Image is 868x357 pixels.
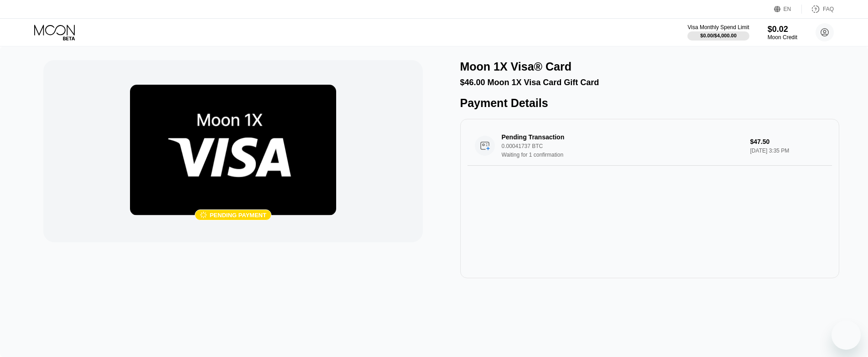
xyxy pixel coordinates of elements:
div: 0.00041737 BTC [502,143,743,149]
div: [DATE] 3:35 PM [750,148,825,154]
div: $0.02Moon Credit [768,25,797,41]
div: $0.02 [768,25,797,34]
div: Moon Credit [768,34,797,41]
div: $0.00 / $4,000.00 [700,33,737,38]
iframe: Button to launch messaging window [832,321,861,350]
div: Waiting for 1 confirmation [502,152,743,158]
div: Moon 1X Visa® Card [460,60,572,73]
div: Visa Monthly Spend Limit$0.00/$4,000.00 [687,24,749,41]
div: $46.00 Moon 1X Visa Card Gift Card [460,78,839,87]
div: EN [784,6,791,12]
div: Payment Details [460,97,839,110]
div: FAQ [823,6,834,12]
div: EN [774,5,802,14]
div: FAQ [802,5,834,14]
div:  [200,211,207,219]
div: Pending Transaction0.00041737 BTCWaiting for 1 confirmation$47.50[DATE] 3:35 PM [468,126,832,166]
div: Pending payment [210,212,266,219]
div: Pending Transaction [502,133,726,141]
div: Visa Monthly Spend Limit [687,24,749,31]
div: $47.50 [750,138,825,145]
